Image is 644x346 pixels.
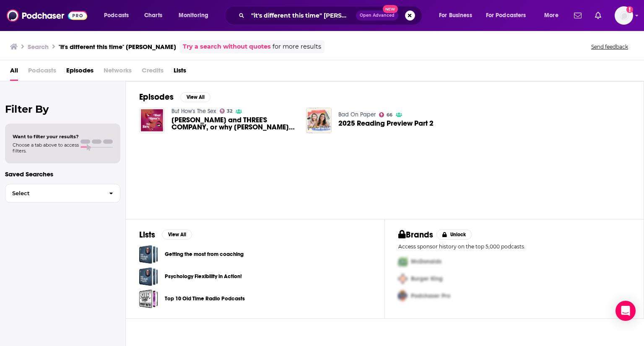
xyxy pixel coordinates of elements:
button: Open AdvancedNew [356,10,398,21]
span: Networks [104,64,132,81]
a: Top 10 Old Time Radio Podcasts [139,289,158,308]
a: All [10,64,18,81]
span: [PERSON_NAME] and THREE'S COMPANY, or why [PERSON_NAME] deserves a happy ending (yes, that kind) [171,116,296,131]
a: Getting the most from coaching [165,250,244,259]
span: Monitoring [179,10,208,21]
button: open menu [538,9,569,22]
span: 32 [227,109,232,113]
img: 2025 Reading Preview Part 2 [306,108,332,133]
div: Open Intercom Messenger [615,301,636,321]
h2: Episodes [139,92,174,102]
img: Podchaser - Follow, Share and Rate Podcasts [7,8,87,23]
span: Burger King [411,275,443,282]
span: for more results [273,42,321,52]
h3: Search [28,43,49,51]
button: open menu [98,9,140,22]
span: For Podcasters [486,10,526,21]
h3: "it's different this time" [PERSON_NAME] [59,43,176,51]
a: ListsView All [139,230,192,240]
a: Try a search without quotes [183,42,271,52]
span: More [544,10,558,21]
a: 66 [379,112,392,117]
span: Logged in as ei1745 [615,6,633,25]
span: New [383,5,398,13]
span: Charts [144,10,162,21]
span: McDonalds [411,258,441,265]
a: EpisodesView All [139,92,210,102]
a: Psychology Flexibility in Action! [139,267,158,286]
a: Bad On Paper [338,111,376,118]
a: 32 [220,108,233,114]
input: Search podcasts, credits, & more... [248,9,356,22]
a: 2025 Reading Preview Part 2 [338,120,434,127]
span: Want to filter your results? [13,134,79,139]
a: Charts [139,9,167,22]
span: Podchaser Pro [411,292,450,300]
button: Show profile menu [615,6,633,25]
img: User Profile [615,6,633,25]
a: Episodes [66,64,93,81]
span: Podcasts [28,64,56,81]
a: But How's The Sex [171,108,216,115]
h2: Brands [398,230,433,240]
h2: Lists [139,230,155,240]
button: open menu [433,9,483,22]
img: Joss Richard and THREE'S COMPANY, or why Mrs. Roper deserves a happy ending (yes, that kind) [139,108,165,133]
a: Psychology Flexibility in Action! [165,272,242,281]
button: open menu [480,9,538,22]
span: 66 [387,113,392,117]
img: Third Pro Logo [395,287,411,305]
img: First Pro Logo [395,253,411,270]
button: Send feedback [589,43,631,50]
span: Credits [142,64,164,81]
div: Search podcasts, credits, & more... [233,6,430,25]
button: Select [5,184,120,203]
button: View All [180,92,210,102]
button: open menu [173,9,219,22]
img: Second Pro Logo [395,270,411,287]
a: Show notifications dropdown [592,8,605,23]
span: Podcasts [104,10,129,21]
svg: Add a profile image [626,6,633,13]
p: Access sponsor history on the top 5,000 podcasts. [398,243,630,250]
button: Unlock [436,230,472,240]
span: For Business [439,10,472,21]
span: Select [5,191,102,196]
a: Joss Richard and THREE'S COMPANY, or why Mrs. Roper deserves a happy ending (yes, that kind) [171,116,296,131]
h2: Filter By [5,103,120,115]
a: Lists [174,64,186,81]
span: Open Advanced [360,13,395,18]
a: Getting the most from coaching [139,245,158,264]
a: Show notifications dropdown [571,8,585,23]
a: Top 10 Old Time Radio Podcasts [165,294,245,303]
p: Saved Searches [5,170,120,178]
span: Choose a tab above to access filters. [13,142,79,154]
button: View All [162,230,192,240]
